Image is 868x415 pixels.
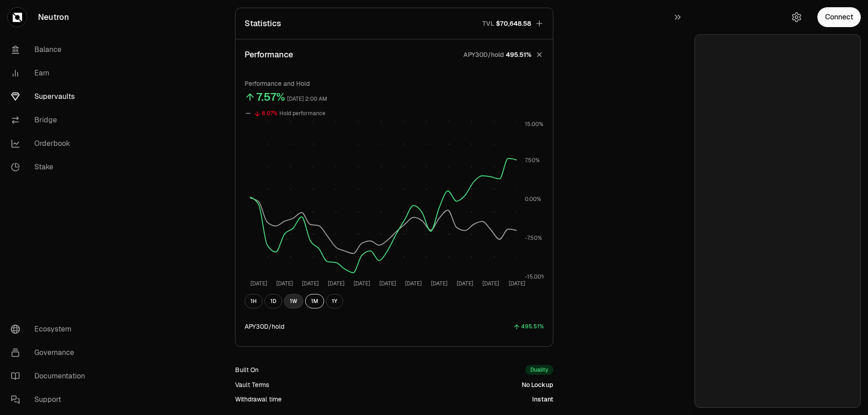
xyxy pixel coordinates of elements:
[262,108,278,119] div: 6.07%
[284,294,303,308] button: 1W
[264,294,282,308] button: 1D
[250,280,267,287] tspan: [DATE]
[279,108,325,119] div: Hold performance
[405,280,422,287] tspan: [DATE]
[525,234,542,242] tspan: -7.50%
[532,395,553,404] div: Instant
[328,280,344,287] tspan: [DATE]
[235,395,282,404] div: Withdrawal time
[817,7,861,27] button: Connect
[482,19,494,28] p: TVL
[379,280,396,287] tspan: [DATE]
[276,280,293,287] tspan: [DATE]
[305,294,324,308] button: 1M
[287,94,327,104] div: [DATE] 2:00 AM
[256,90,285,104] div: 7.57%
[525,196,541,203] tspan: 0.00%
[4,317,98,341] a: Ecosystem
[245,322,284,331] div: APY30D/hold
[236,39,553,70] button: PerformanceAPY30D/hold495.51%
[354,280,370,287] tspan: [DATE]
[463,50,504,59] p: APY30D/hold
[525,121,543,128] tspan: 15.00%
[4,155,98,179] a: Stake
[245,79,544,88] p: Performance and Hold
[4,132,98,155] a: Orderbook
[525,157,540,164] tspan: 7.50%
[245,48,293,61] p: Performance
[482,280,499,287] tspan: [DATE]
[457,280,473,287] tspan: [DATE]
[236,8,553,39] button: StatisticsTVL$70,648.58
[236,70,553,346] div: PerformanceAPY30D/hold495.51%
[4,341,98,364] a: Governance
[245,294,263,308] button: 1H
[245,17,281,30] p: Statistics
[4,85,98,108] a: Supervaults
[431,280,448,287] tspan: [DATE]
[235,365,259,374] div: Built On
[496,19,531,28] span: $70,648.58
[326,294,343,308] button: 1Y
[4,38,98,61] a: Balance
[525,365,553,375] div: Duality
[4,108,98,132] a: Bridge
[522,380,553,389] div: No Lockup
[4,364,98,388] a: Documentation
[506,50,531,59] span: 495.51%
[4,388,98,411] a: Support
[525,273,546,280] tspan: -15.00%
[521,322,544,332] div: 495.51%
[235,380,269,389] div: Vault Terms
[509,280,525,287] tspan: [DATE]
[4,61,98,85] a: Earn
[302,280,319,287] tspan: [DATE]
